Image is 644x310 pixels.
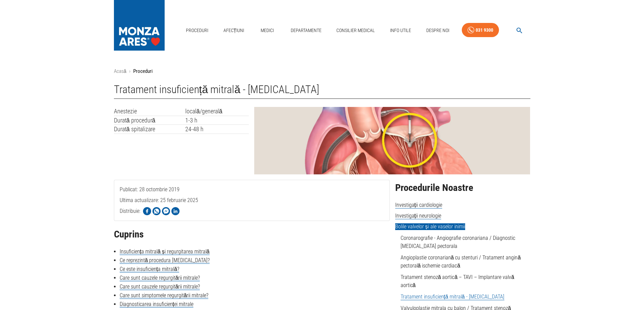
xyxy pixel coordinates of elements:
td: Durată spitalizare [114,125,185,134]
a: Diagnosticarea insuficienței mitrale [120,301,193,308]
a: Despre Noi [424,24,452,37]
a: Tratament stenoză aortică – TAVI – Implantare valvă aortică [401,274,515,288]
img: Share on LinkedIn [171,207,180,215]
a: Angioplastie coronariană cu stenturi / Tratament angină pectorală ischemie cardiacă [401,254,521,269]
span: Publicat: 28 octombrie 2019 [120,186,180,220]
a: Info Utile [387,24,414,37]
span: Investigații neurologie [395,213,441,219]
img: Share on Facebook Messenger [162,207,170,215]
td: Durată procedură [114,116,185,125]
img: MitraClip - Tratamentul insuficienței mitrale | MONZA ARES [254,107,530,174]
a: Care sunt cauzele regurgitării mitrale? [120,283,200,290]
a: Insuficiența mitrală și regurgitarea mitrală [120,248,210,255]
a: Departamente [288,24,324,37]
td: Anestezie [114,107,185,116]
nav: breadcrumb [114,67,530,75]
h2: Cuprins [114,229,390,240]
p: Distribuie: [120,207,140,215]
a: Care sunt cauzele regurgitării mitrale? [120,275,200,281]
a: Medici [257,24,278,37]
a: Acasă [114,68,126,74]
td: locală/generală [185,107,249,116]
a: Coronarografie - Angiografie coronariana / Diagnostic [MEDICAL_DATA] pectorala [401,235,515,249]
span: Bolile valvelor și ale vaselor inimii [395,223,465,230]
a: Ce este insuficiența mitrală? [120,266,179,273]
a: Care sunt simptomele regurgitării mitrale? [120,292,209,299]
a: 031 9300 [462,23,499,37]
li: › [129,67,130,75]
div: 031 9300 [476,26,493,34]
td: 24-48 h [185,125,249,134]
img: Share on WhatsApp [152,207,161,215]
a: Consilier Medical [334,24,378,37]
a: Proceduri [183,24,211,37]
h1: Tratament insuficiență mitrală - [MEDICAL_DATA] [114,83,530,99]
span: Ultima actualizare: 25 februarie 2025 [120,197,198,230]
span: Investigații cardiologie [395,202,442,208]
p: Proceduri [133,67,152,75]
a: Ce reprezintă procedura [MEDICAL_DATA]? [120,257,210,264]
td: 1-3 h [185,116,249,125]
a: Tratament insuficiență mitrală - [MEDICAL_DATA] [401,293,504,300]
a: Afecțiuni [221,24,247,37]
img: Share on Facebook [143,207,151,215]
h2: Procedurile Noastre [395,182,530,193]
